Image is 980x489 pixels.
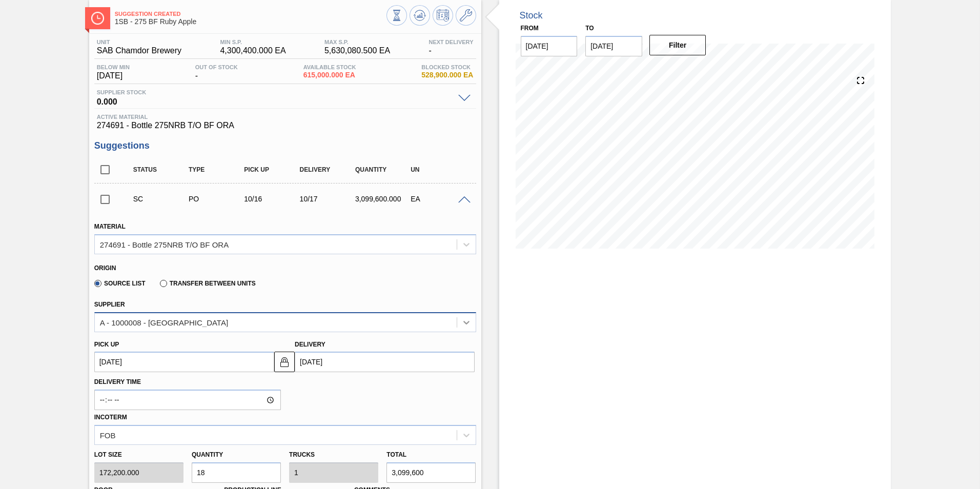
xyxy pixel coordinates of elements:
[521,25,539,32] label: From
[94,140,476,151] h3: Suggestions
[115,11,386,17] span: Suggestion Created
[408,195,470,203] div: EA
[297,195,359,203] div: 10/17/2025
[94,414,127,421] label: Incoterm
[408,166,470,173] div: UN
[97,64,130,70] span: Below Min
[131,166,193,173] div: Status
[100,318,228,327] div: A - 1000008 - [GEOGRAPHIC_DATA]
[421,64,473,70] span: Blocked Stock
[193,64,240,80] div: -
[195,64,238,70] span: Out Of Stock
[97,39,181,45] span: Unit
[241,195,303,203] div: 10/16/2025
[94,223,126,230] label: Material
[94,280,146,287] label: Source List
[94,375,281,390] label: Delivery Time
[585,36,642,56] input: mm/dd/yyyy
[100,240,229,249] div: 274691 - Bottle 275NRB T/O BF ORA
[295,352,475,372] input: mm/dd/yyyy
[386,5,407,26] button: Stocks Overview
[274,352,295,372] button: locked
[410,5,430,26] button: Update Chart
[220,39,285,45] span: MIN S.P.
[521,36,578,56] input: mm/dd/yyyy
[220,46,285,55] span: 4,300,400.000 EA
[186,195,248,203] div: Purchase order
[160,280,256,287] label: Transfer between Units
[94,264,116,272] label: Origin
[421,71,473,79] span: 528,900.000 EA
[97,114,474,120] span: Active Material
[131,195,193,203] div: Suggestion Created
[100,431,116,439] div: FOB
[115,18,386,26] span: 1SB - 275 BF Ruby Apple
[97,121,474,130] span: 274691 - Bottle 275NRB T/O BF ORA
[426,39,476,55] div: -
[94,301,125,308] label: Supplier
[303,71,356,79] span: 615,000.000 EA
[324,46,390,55] span: 5,630,080.500 EA
[324,39,390,45] span: MAX S.P.
[520,10,543,21] div: Stock
[456,5,476,26] button: Go to Master Data / General
[649,35,706,55] button: Filter
[192,451,223,458] label: Quantity
[353,166,415,173] div: Quantity
[289,451,315,458] label: Trucks
[433,5,453,26] button: Schedule Inventory
[295,341,325,348] label: Delivery
[97,89,453,95] span: Supplier Stock
[353,195,415,203] div: 3,099,600.000
[94,447,183,462] label: Lot size
[186,166,248,173] div: Type
[303,64,356,70] span: Available Stock
[91,12,104,25] img: Ícone
[97,71,130,80] span: [DATE]
[97,95,453,106] span: 0.000
[97,46,181,55] span: SAB Chamdor Brewery
[297,166,359,173] div: Delivery
[278,356,291,368] img: locked
[94,341,119,348] label: Pick up
[428,39,473,45] span: Next Delivery
[386,451,406,458] label: Total
[241,166,303,173] div: Pick up
[94,352,274,372] input: mm/dd/yyyy
[585,25,594,32] label: to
